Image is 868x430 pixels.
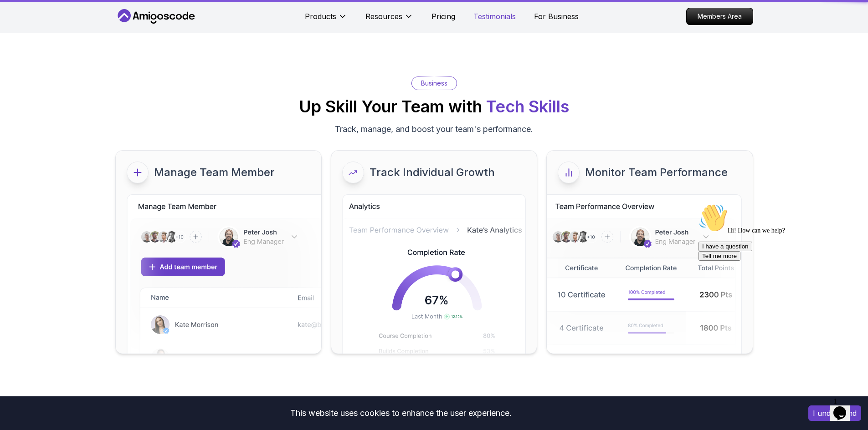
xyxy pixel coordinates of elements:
button: I have a question [4,42,57,51]
span: Tech Skills [486,96,569,116]
p: Monitor Team Performance [585,165,728,180]
a: For Business [534,11,579,22]
button: Accept cookies [808,405,861,421]
button: Tell me more [4,51,46,61]
button: Products [305,11,347,29]
div: 👋Hi! How can we help?I have a questionTell me more [4,4,168,61]
img: :wave: [4,4,33,33]
p: Track Individual Growth [370,165,495,180]
img: business imgs [127,194,321,368]
button: Resources [365,11,413,29]
p: Manage Team Member [154,165,275,180]
img: business imgs [547,194,741,368]
p: Business [421,79,447,88]
p: Track, manage, and boost your team's performance. [335,123,533,136]
a: Members Area [686,8,753,25]
p: Resources [365,11,402,22]
iframe: chat widget [830,394,859,421]
a: Pricing [431,11,455,22]
a: Testimonials [473,11,516,22]
iframe: chat widget [695,200,859,389]
h2: Up Skill Your Team with [299,97,569,116]
img: business imgs [342,194,526,366]
span: Hi! How can we help? [4,27,90,34]
p: Members Area [687,8,753,25]
div: This website uses cookies to enhance the user experience. [7,403,795,423]
p: Products [305,11,336,22]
